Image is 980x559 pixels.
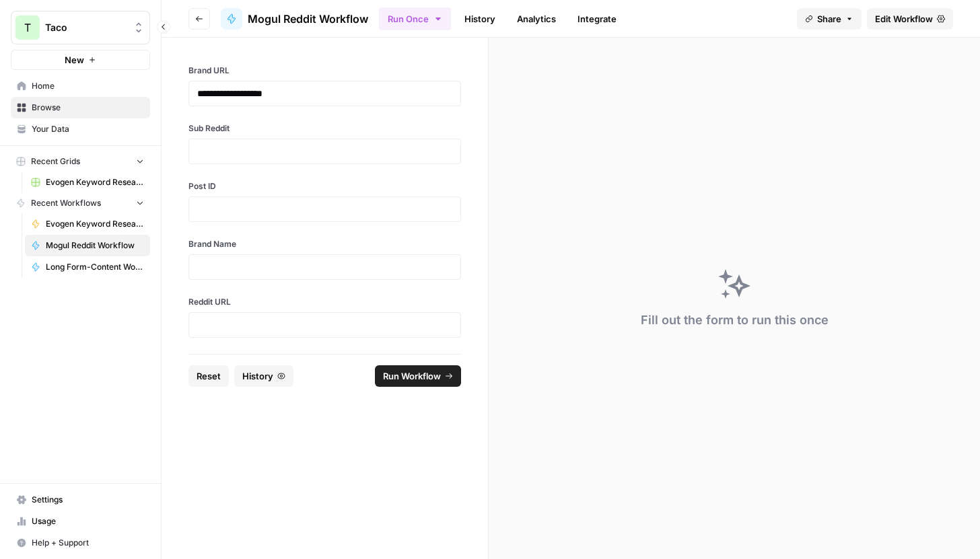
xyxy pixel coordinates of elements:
span: Recent Workflows [31,197,101,209]
label: Reddit URL [188,296,461,308]
span: Help + Support [32,537,144,549]
button: Run Once [379,7,451,30]
a: Evogen Keyword Research Agent [25,213,150,235]
div: Fill out the form to run this once [641,311,829,330]
span: Mogul Reddit Workflow [248,11,368,27]
label: Brand Name [188,238,461,250]
button: Share [797,8,862,30]
a: Settings [11,489,150,511]
span: History [242,369,273,383]
span: Your Data [32,123,144,135]
button: Recent Grids [11,151,150,172]
a: Long Form-Content Worflow [25,256,150,278]
a: Mogul Reddit Workflow [25,235,150,256]
button: Recent Workflows [11,193,150,213]
a: History [456,8,503,30]
span: Reset [197,369,221,383]
a: Your Data [11,118,150,140]
span: Home [32,80,144,92]
span: Taco [45,21,127,34]
button: Workspace: Taco [11,11,150,44]
button: Run Workflow [375,365,461,387]
span: T [24,20,31,36]
span: New [65,53,84,67]
button: Help + Support [11,532,150,554]
span: Share [817,12,841,26]
button: History [234,365,293,387]
button: New [11,50,150,70]
a: Home [11,75,150,97]
label: Post ID [188,180,461,192]
span: Run Workflow [383,369,441,383]
a: Analytics [509,8,564,30]
label: Brand URL [188,65,461,77]
span: Recent Grids [31,155,80,167]
span: Evogen Keyword Research Agent [46,218,144,230]
span: Evogen Keyword Research Agent Grid [46,176,144,188]
a: Mogul Reddit Workflow [221,8,368,30]
span: Edit Workflow [875,12,933,26]
a: Browse [11,97,150,118]
span: Long Form-Content Worflow [46,261,144,273]
label: Sub Reddit [188,122,461,135]
a: Usage [11,511,150,532]
button: Reset [188,365,229,387]
a: Integrate [569,8,625,30]
span: Settings [32,494,144,506]
span: Mogul Reddit Workflow [46,239,144,252]
a: Edit Workflow [867,8,953,30]
span: Browse [32,102,144,114]
a: Evogen Keyword Research Agent Grid [25,172,150,193]
span: Usage [32,515,144,527]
